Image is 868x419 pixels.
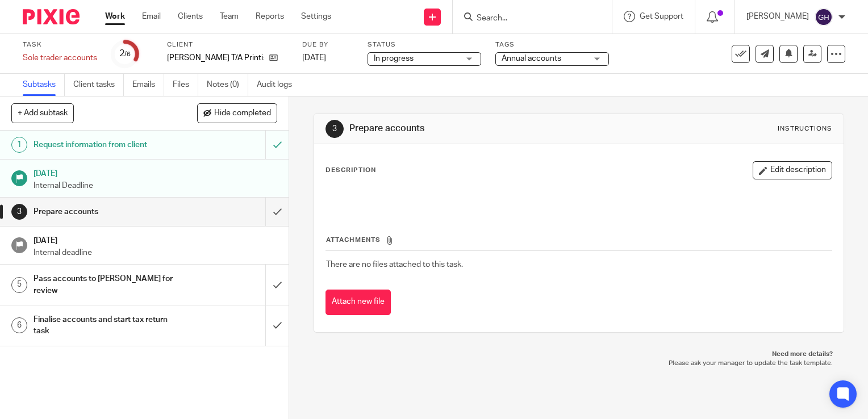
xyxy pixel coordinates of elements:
[368,40,481,49] label: Status
[11,317,27,333] div: 6
[326,237,381,243] span: Attachments
[23,40,97,49] label: Task
[753,161,832,179] button: Edit description
[11,137,27,153] div: 1
[502,55,561,62] span: Annual accounts
[34,232,278,246] h1: [DATE]
[34,203,181,220] h1: Prepare accounts
[257,74,301,96] a: Audit logs
[475,14,578,24] input: Search
[173,74,198,96] a: Files
[167,52,264,64] p: [PERSON_NAME] T/A Printism
[119,47,131,60] div: 2
[34,247,278,258] p: Internal deadline
[132,74,164,96] a: Emails
[124,51,131,57] small: /6
[815,8,833,26] img: svg%3E
[34,165,278,179] h1: [DATE]
[220,11,239,22] a: Team
[197,103,277,123] button: Hide completed
[640,12,683,20] span: Get Support
[23,52,97,64] div: Sole trader accounts
[34,180,278,191] p: Internal Deadline
[11,277,27,293] div: 5
[207,74,248,96] a: Notes (0)
[167,40,288,49] label: Client
[178,11,203,22] a: Clients
[73,74,124,96] a: Client tasks
[325,166,376,175] p: Description
[325,359,833,368] p: Please ask your manager to update the task template.
[34,270,181,299] h1: Pass accounts to [PERSON_NAME] for review
[23,74,65,96] a: Subtasks
[325,350,833,359] p: Need more details?
[256,11,284,22] a: Reports
[302,40,353,49] label: Due by
[34,311,181,340] h1: Finalise accounts and start tax return task
[34,136,181,153] h1: Request information from client
[105,11,125,22] a: Work
[301,11,331,22] a: Settings
[746,11,809,22] p: [PERSON_NAME]
[11,204,27,220] div: 3
[302,54,326,62] span: [DATE]
[349,123,603,135] h1: Prepare accounts
[326,261,463,269] span: There are no files attached to this task.
[495,40,609,49] label: Tags
[325,290,391,315] button: Attach new file
[214,109,271,118] span: Hide completed
[11,103,74,123] button: + Add subtask
[142,11,161,22] a: Email
[374,55,414,62] span: In progress
[23,9,80,24] img: Pixie
[325,120,344,138] div: 3
[778,124,832,133] div: Instructions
